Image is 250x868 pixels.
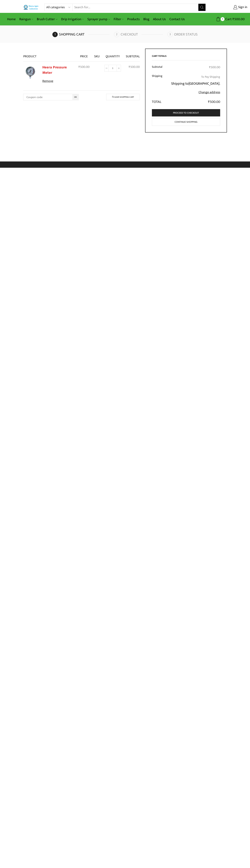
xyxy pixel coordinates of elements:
span: ₹ [129,64,130,70]
a: Clear shopping cart [106,94,140,100]
th: SKU [92,49,102,61]
label: To Pay Shipping [201,74,220,79]
a: About Us [151,15,168,23]
input: Coupon code [23,94,79,100]
span: ₹ [208,99,210,105]
input: Search for... [73,4,198,11]
input: OK [72,94,79,100]
a: Blog [142,15,151,23]
th: Subtotal [152,63,165,72]
th: Price [76,49,92,61]
img: Heera Pressure Meter [23,65,38,80]
a: Remove [42,79,74,84]
bdi: 500.00 [129,64,140,70]
a: Raingun [18,15,35,23]
span: 1 [221,17,224,21]
a: Sprayer pump [86,15,112,23]
bdi: 500.00 [209,65,220,70]
bdi: 500.00 [78,64,90,70]
th: Subtotal [123,49,140,61]
button: Search button [198,4,206,11]
a: Sign in [211,4,247,11]
th: Total [152,97,165,105]
a: Filter [112,15,125,23]
a: Contact Us [168,15,187,23]
strong: [GEOGRAPHIC_DATA] [189,81,219,87]
span: ₹ [209,65,211,70]
span: ₹ [78,64,80,70]
span: Sign in [237,5,247,10]
span: Cart [224,17,232,22]
th: Shipping [152,72,165,97]
span: ₹ [232,16,234,22]
input: Product quantity [109,65,117,72]
a: Brush Cutter [35,15,59,23]
a: 1 Cart ₹500.00 [209,16,245,23]
a: Checkout [114,32,167,37]
a: Home [5,15,18,23]
a: Change address [199,90,220,95]
a: Proceed to checkout [152,109,220,116]
bdi: 500.00 [208,99,220,105]
h2: Cart totals [152,55,220,60]
a: Heera Pressure Meter [42,64,67,76]
a: Products [125,15,142,23]
a: Drip Irrigation [59,15,86,23]
th: Quantity [102,49,123,61]
bdi: 500.00 [232,16,245,22]
a: Continue shopping [152,118,220,126]
th: Product [23,49,76,61]
p: Shipping to . [168,81,220,86]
